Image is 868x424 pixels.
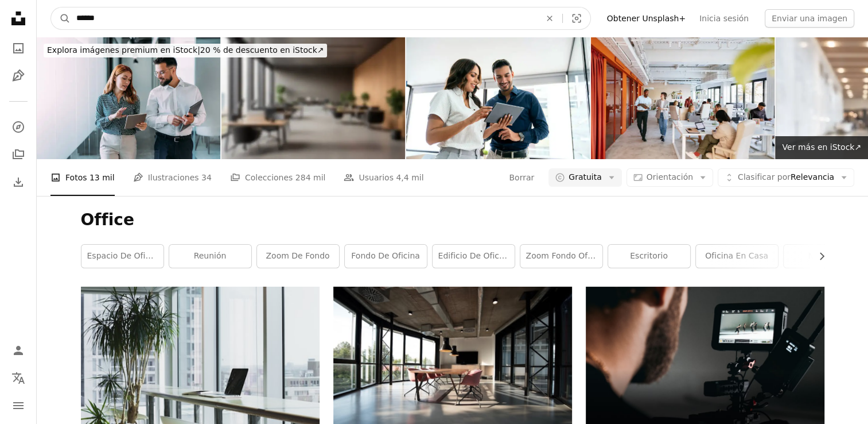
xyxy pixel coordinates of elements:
[7,394,30,417] button: Menú
[433,245,515,268] a: edificio de oficinas
[47,45,200,55] span: Explora imágenes premium en iStock |
[51,7,71,29] button: Buscar en Unsplash
[44,44,327,57] div: 20 % de descuento en iStock ↗
[563,7,590,29] button: Búsqueda visual
[396,171,423,184] span: 4,4 mil
[344,159,423,196] a: Usuarios 4,4 mil
[738,172,791,182] span: Clasificar por
[257,245,339,268] a: zoom de fondo
[811,245,824,268] button: desplazar lista a la derecha
[37,37,334,64] a: Explora imágenes premium en iStock|20 % de descuento en iStock↗
[81,245,164,268] a: espacio de oficina
[548,168,622,187] button: Gratuita
[230,159,326,196] a: Colecciones 284 mil
[345,245,427,268] a: fondo de oficina
[50,7,591,30] form: Encuentra imágenes en todo el sitio
[692,9,756,28] a: Inicia sesión
[765,9,854,28] button: Enviar una imagen
[7,64,30,87] a: Ilustraciones
[221,37,405,159] img: Conceptos de negocio y espacio de trabajo. Fondo borroso de un interior de oficina moderno y bien...
[738,172,834,183] span: Relevancia
[696,245,778,268] a: oficina en casa
[7,367,30,390] button: Idioma
[537,7,562,29] button: Borrar
[508,168,535,187] button: Borrar
[782,142,861,152] span: Ver más en iStock ↗
[7,171,30,194] a: Historial de descargas
[647,172,693,182] span: Orientación
[333,361,572,372] a: Foto de la mesa de comedor y las sillas dentro de la habitación
[7,37,30,60] a: Fotos
[406,37,590,159] img: Gente de negocios compartiendo ideas en la oficina mientras usa una tableta digital
[718,168,854,187] button: Clasificar porRelevancia
[7,7,30,32] a: Inicio — Unsplash
[81,361,320,371] a: Computadora portátil apagada encima de una mesa de madera marrón
[201,171,212,184] span: 34
[626,168,713,187] button: Orientación
[7,339,30,362] a: Iniciar sesión / Registrarse
[133,159,212,196] a: Ilustraciones 34
[775,136,868,159] a: Ver más en iStock↗
[520,245,602,268] a: zoom fondo oficina
[295,171,326,184] span: 284 mil
[784,245,866,268] a: negocio
[7,115,30,138] a: Explorar
[7,143,30,166] a: Colecciones
[608,245,690,268] a: escritorio
[169,245,251,268] a: reunión
[600,9,692,28] a: Obtener Unsplash+
[569,172,602,183] span: Gratuita
[37,37,220,159] img: Making decision on the move
[81,210,824,230] h1: Office
[591,37,774,159] img: Moderno espacio de oficina colaborativo con diversos profesionales que trabajan en un entorno de ...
